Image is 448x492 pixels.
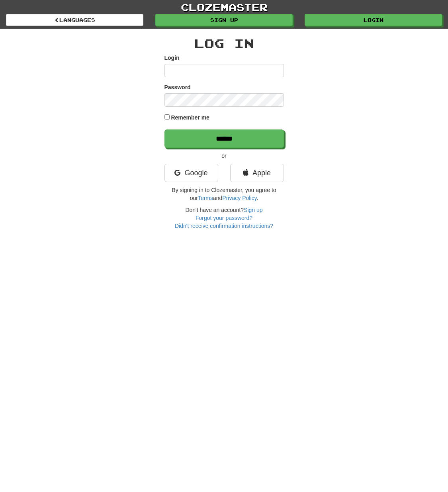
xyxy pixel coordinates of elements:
a: Privacy Policy [222,195,256,201]
div: Don't have an account? [164,206,284,230]
a: Forgot your password? [196,215,252,221]
a: Didn't receive confirmation instructions? [175,223,273,229]
a: Login [305,14,442,26]
label: Password [164,83,191,91]
a: Languages [6,14,143,26]
p: By signing in to Clozemaster, you agree to our and . [164,186,284,202]
label: Login [164,54,180,62]
a: Google [164,164,218,182]
h2: Log In [164,37,284,50]
a: Sign up [244,207,262,213]
a: Sign up [155,14,293,26]
label: Remember me [171,114,209,122]
a: Terms [198,195,213,201]
a: Apple [230,164,284,182]
p: or [164,152,284,160]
